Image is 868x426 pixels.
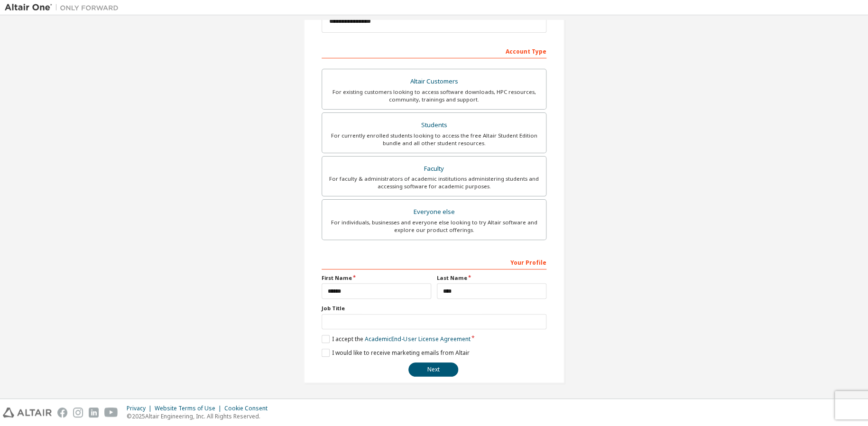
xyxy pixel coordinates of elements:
[73,407,83,417] img: instagram.svg
[57,407,67,417] img: facebook.svg
[328,162,540,176] div: Faculty
[328,219,540,234] div: For individuals, businesses and everyone else looking to try Altair software and explore our prod...
[224,405,273,412] div: Cookie Consent
[322,349,469,357] label: I would like to receive marketing emails from Altair
[155,405,224,412] div: Website Terms of Use
[328,75,540,88] div: Altair Customers
[328,175,540,190] div: For faculty & administrators of academic institutions administering students and accessing softwa...
[328,205,540,219] div: Everyone else
[408,362,458,377] button: Next
[3,407,52,417] img: altair_logo.svg
[322,335,470,343] label: I accept the
[322,254,546,269] div: Your Profile
[104,407,118,417] img: youtube.svg
[322,305,546,312] label: Job Title
[328,132,540,147] div: For currently enrolled students looking to access the free Altair Student Edition bundle and all ...
[328,88,540,103] div: For existing customers looking to access software downloads, HPC resources, community, trainings ...
[328,119,540,132] div: Students
[89,407,99,417] img: linkedin.svg
[437,274,546,282] label: Last Name
[365,335,470,343] a: Academic End-User License Agreement
[127,412,273,420] p: © 2025 Altair Engineering, Inc. All Rights Reserved.
[322,274,431,282] label: First Name
[127,405,155,412] div: Privacy
[322,43,546,58] div: Account Type
[5,3,123,12] img: Altair One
